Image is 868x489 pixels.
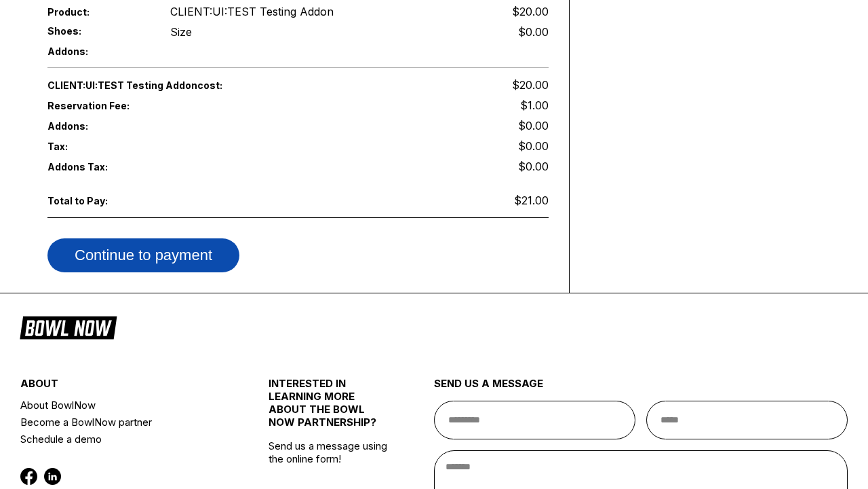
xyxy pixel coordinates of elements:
[269,377,393,439] div: INTERESTED IN LEARNING MORE ABOUT THE BOWL NOW PARTNERSHIP?
[47,6,148,18] span: Product:
[20,431,227,448] a: Schedule a demo
[47,79,298,91] span: CLIENT:UI:TEST Testing Addon cost:
[512,78,549,92] span: $20.00
[170,5,334,18] span: CLIENT:UI:TEST Testing Addon
[47,141,148,152] span: Tax:
[47,195,148,206] span: Total to Pay:
[170,25,192,39] div: Size
[47,161,148,173] span: Addons Tax:
[20,377,227,397] div: about
[518,25,549,39] div: $0.00
[20,397,227,414] a: About BowlNow
[512,5,549,18] span: $20.00
[47,25,148,37] span: Shoes:
[514,194,549,207] span: $21.00
[20,414,227,431] a: Become a BowlNow partner
[47,120,148,132] span: Addons:
[518,139,549,153] span: $0.00
[47,100,298,111] span: Reservation Fee:
[47,238,239,272] button: Continue to payment
[518,119,549,132] span: $0.00
[520,98,549,112] span: $1.00
[47,46,148,57] span: Addons:
[518,160,549,173] span: $0.00
[434,377,848,401] div: send us a message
